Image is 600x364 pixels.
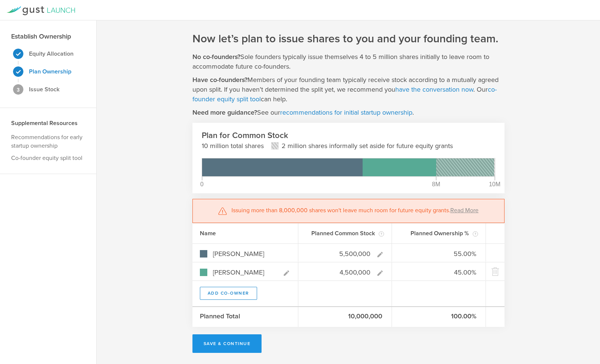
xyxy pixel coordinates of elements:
div: Planned Total [192,307,298,327]
div: 0 [200,181,204,187]
strong: Supplemental Resources [11,119,78,127]
iframe: Chat Widget [563,306,600,342]
div: Name [192,223,298,243]
a: Recommendations for early startup ownership [11,134,82,150]
div: Planned Ownership % [392,223,486,243]
h3: Establish Ownership [11,32,71,41]
strong: No co-founders? [192,53,240,61]
input: Enter co-owner name [211,268,279,277]
button: Add Co-Owner [200,287,257,300]
a: Co-founder equity split tool [11,154,82,162]
a: Read More [450,207,479,214]
p: 2 million shares informally set aside for future equity grants [282,141,453,151]
p: Issuing more than 8,000,000 shares won't leave much room for future equity grants. [231,206,479,216]
div: Planned Common Stock [298,223,392,243]
p: See our . [192,108,414,117]
strong: Equity Allocation [29,50,74,58]
button: Save & Continue [192,334,262,353]
strong: Issue Stock [29,86,59,93]
div: 8M [432,181,440,187]
input: Enter # of shares [306,268,373,277]
a: recommendations for initial startup ownership [280,108,412,117]
h2: Plan for Common Stock [202,130,495,141]
a: have the conversation now [395,85,473,94]
div: 10,000,000 [298,307,392,327]
p: Members of your founding team typically receive stock according to a mutually agreed upon split. ... [192,75,505,104]
strong: Need more guidance? [192,108,257,117]
span: 3 [17,87,20,92]
strong: Plan Ownership [29,68,71,75]
p: 10 million total shares [202,141,264,151]
div: 10M [489,181,500,187]
p: Sole founders typically issue themselves 4 to 5 million shares initially to leave room to accommo... [192,52,505,71]
div: 100.00% [392,307,486,327]
input: Enter # of shares [306,249,373,259]
strong: Have co-founders? [192,76,247,84]
h1: Now let’s plan to issue shares to you and your founding team. [192,32,498,46]
input: Enter co-owner name [211,249,291,259]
